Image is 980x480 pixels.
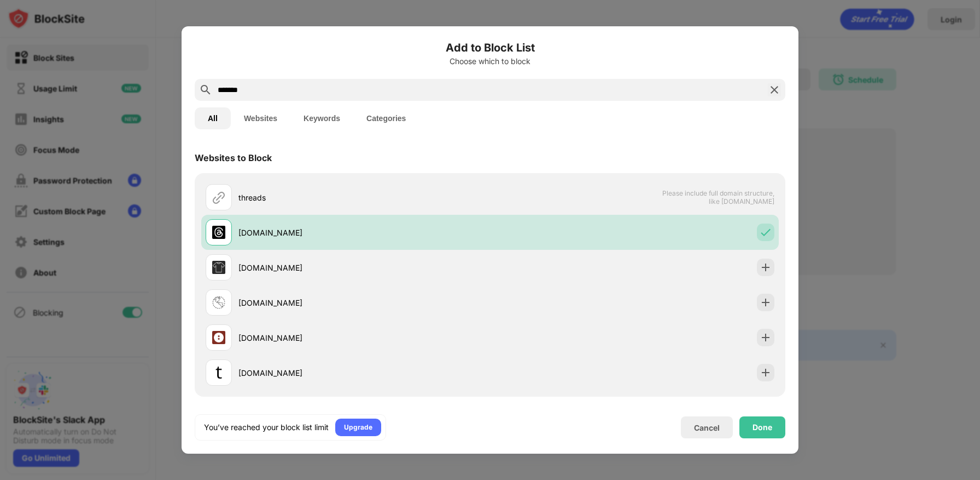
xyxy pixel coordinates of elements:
[195,57,785,66] div: Choose which to block
[344,422,372,433] div: Upgrade
[212,366,225,379] img: favicons
[212,191,225,204] img: url.svg
[238,367,490,379] div: [DOMAIN_NAME]
[212,331,225,344] img: favicons
[694,423,720,432] div: Cancel
[662,189,774,205] span: Please include full domain structure, like [DOMAIN_NAME]
[238,227,490,238] div: [DOMAIN_NAME]
[199,83,212,96] img: search.svg
[768,83,781,96] img: search-close
[353,107,419,129] button: Categories
[238,332,490,344] div: [DOMAIN_NAME]
[231,107,290,129] button: Websites
[290,107,353,129] button: Keywords
[204,422,329,433] div: You’ve reached your block list limit
[195,152,272,163] div: Websites to Block
[212,261,225,274] img: favicons
[238,192,490,203] div: threads
[752,423,772,432] div: Done
[212,226,225,239] img: favicons
[212,296,225,309] img: favicons
[195,107,231,129] button: All
[238,297,490,308] div: [DOMAIN_NAME]
[238,262,490,273] div: [DOMAIN_NAME]
[195,39,785,56] h6: Add to Block List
